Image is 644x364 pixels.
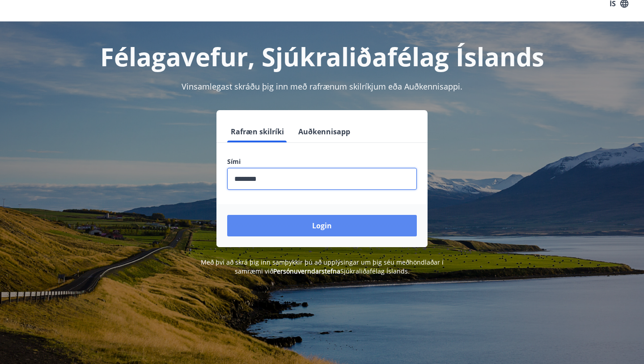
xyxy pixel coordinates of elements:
[11,39,633,73] h1: Félagavefur, Sjúkraliðafélag Íslands
[273,267,340,275] a: Persónuverndarstefna
[227,121,288,142] button: Rafræn skilríki
[201,258,444,275] span: Með því að skrá þig inn samþykkir þú að upplýsingar um þig séu meðhöndlaðar í samræmi við Sjúkral...
[227,215,417,236] button: Login
[227,157,417,166] label: Sími
[182,81,462,92] span: Vinsamlegast skráðu þig inn með rafrænum skilríkjum eða Auðkennisappi.
[295,121,354,142] button: Auðkennisapp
